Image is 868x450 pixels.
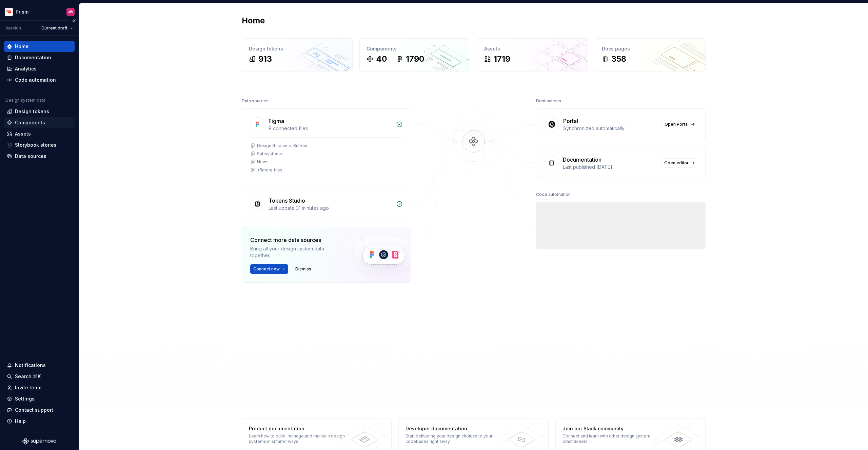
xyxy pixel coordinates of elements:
[15,362,46,369] div: Notifications
[4,371,75,382] button: Search ⌘K
[595,38,706,71] a: Docs pages358
[4,416,75,427] button: Help
[4,106,75,117] a: Design tokens
[611,54,626,64] div: 358
[5,98,45,103] div: Design system data
[367,45,463,52] div: Components
[253,266,280,272] span: Connect new
[269,197,305,205] div: Tokens Studio
[68,9,73,15] div: JW
[5,8,13,16] img: bd52d190-91a7-4889-9e90-eccda45865b1.png
[376,54,387,64] div: 40
[15,130,31,137] div: Assets
[4,405,75,415] button: Contact support
[249,45,346,52] div: Design tokens
[292,264,314,274] button: Dismiss
[257,151,282,157] div: Subsystems
[4,41,75,52] a: Home
[536,190,571,199] div: Code automation
[664,160,689,166] span: Open editor
[15,65,37,72] div: Analytics
[15,395,35,402] div: Settings
[661,158,697,168] a: Open editor
[250,236,342,244] div: Connect more data sources
[15,418,26,425] div: Help
[665,122,689,127] span: Open Portal
[4,151,75,162] a: Data sources
[4,63,75,74] a: Analytics
[250,264,288,274] button: Connect new
[15,54,51,61] div: Documentation
[15,384,41,391] div: Invite team
[5,25,21,31] div: Version
[295,266,311,272] span: Dismiss
[242,96,269,106] div: Data sources
[4,382,75,393] a: Invite team
[22,438,56,445] svg: Supernova Logo
[406,425,504,432] div: Developer documentation
[662,120,697,129] a: Open Portal
[269,205,392,211] div: Last update 31 minutes ago
[258,54,272,64] div: 913
[15,77,56,83] div: Code automation
[477,38,588,71] a: Assets1719
[15,119,45,126] div: Components
[4,117,75,128] a: Components
[257,143,309,148] div: Design Guidance: Buttons
[563,425,661,432] div: Join our Slack community
[563,156,601,164] div: Documentation
[602,45,698,52] div: Docs pages
[15,108,49,115] div: Design tokens
[4,393,75,404] a: Settings
[242,108,411,181] a: Figma8 connected filesDesign Guidance: ButtonsSubsystemsNews+5more files
[15,373,41,380] div: Search ⌘K
[15,407,53,413] div: Contact support
[38,23,76,33] button: Current draft
[250,245,342,259] div: Bring all your design system data together.
[242,15,265,26] h2: Home
[249,425,348,432] div: Product documentation
[4,128,75,139] a: Assets
[242,38,353,71] a: Design tokens913
[257,167,282,173] div: + 5 more files
[484,45,581,52] div: Assets
[257,159,269,165] div: News
[15,43,28,50] div: Home
[269,117,284,125] div: Figma
[242,188,411,220] a: Tokens StudioLast update 31 minutes ago
[69,16,79,25] button: Collapse sidebar
[4,75,75,85] a: Code automation
[494,54,510,64] div: 1719
[563,117,578,125] div: Portal
[4,360,75,371] button: Notifications
[16,8,28,15] div: Prism
[1,4,77,19] button: PrismJW
[406,433,504,444] div: Start delivering your design choices to your codebases right away.
[41,25,67,31] span: Current draft
[249,433,348,444] div: Learn how to build, manage and maintain design systems in smarter ways.
[536,96,561,106] div: Destinations
[15,142,57,148] div: Storybook stories
[406,54,424,64] div: 1790
[15,153,46,160] div: Data sources
[269,125,392,132] div: 8 connected files
[563,164,657,170] div: Last published [DATE]
[4,52,75,63] a: Documentation
[563,433,661,444] div: Connect and learn with other design system practitioners.
[359,38,470,71] a: Components401790
[563,125,657,132] div: Synchronized automatically
[4,140,75,150] a: Storybook stories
